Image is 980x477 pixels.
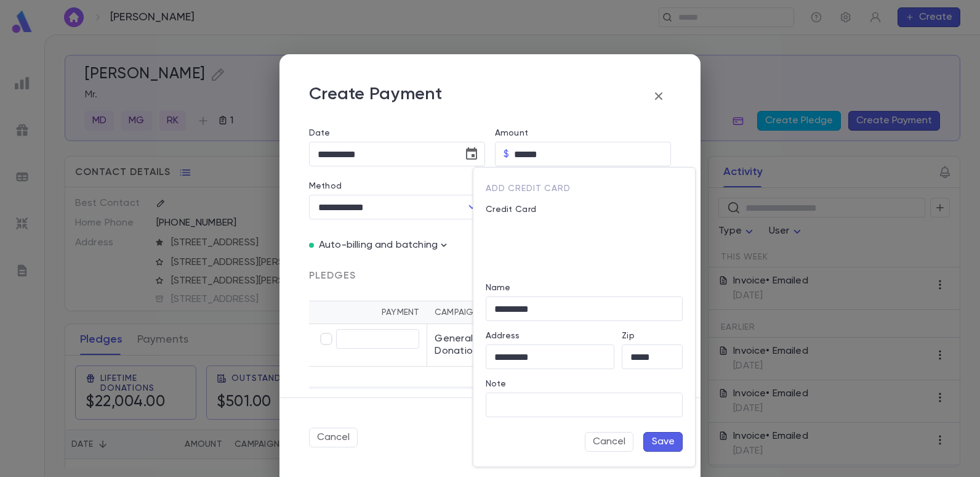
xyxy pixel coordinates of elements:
[585,432,633,452] button: Cancel
[622,331,634,341] label: Zip
[486,331,520,341] label: Address
[486,205,683,214] p: Credit Card
[486,184,571,193] span: Add Credit Card
[643,432,683,452] button: Save
[486,379,507,389] label: Note
[486,283,511,293] label: Name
